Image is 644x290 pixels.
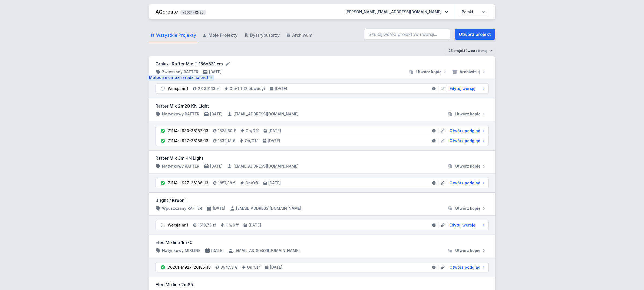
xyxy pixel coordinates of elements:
[455,248,481,253] span: Utwórz kopię
[183,10,204,15] span: v2024-12-30
[220,265,237,270] h4: 394,53 €
[450,128,480,134] span: Otwórz podgląd
[156,32,196,38] span: Wszystkie Projekty
[445,206,489,211] button: Utwórz kopię
[233,111,299,117] h4: [EMAIL_ADDRESS][DOMAIN_NAME]
[445,164,489,169] button: Utwórz kopię
[156,9,178,15] a: AQcreate
[450,222,475,228] span: Edytuj wersję
[218,138,235,144] h4: 1532,13 €
[226,222,239,228] h4: On/Off
[162,164,199,169] h4: Natynkowy RAFTER
[245,138,258,144] h4: On/Off
[202,28,239,43] a: Moje Projekty
[229,86,265,91] h4: On/Off (2 obwody)
[447,180,486,186] a: Otwórz podgląd
[247,265,260,270] h4: On/Off
[168,128,208,134] div: 71114-L930-26187-13
[460,69,480,75] span: Archiwizuj
[447,138,486,144] a: Otwórz podgląd
[147,75,214,81] div: Metoda montażu i rodzina profili
[168,138,208,144] div: 71114-L927-26188-13
[210,164,223,169] h4: [DATE]
[447,86,486,91] a: Edytuj wersję
[160,222,166,228] img: draft.svg
[270,265,282,270] h4: [DATE]
[445,111,489,117] button: Utwórz kopię
[235,248,300,253] h4: [EMAIL_ADDRESS][DOMAIN_NAME]
[455,29,495,40] a: Utwórz projekt
[162,111,199,117] h4: Natynkowy RAFTER
[445,248,489,253] button: Utwórz kopię
[218,180,236,186] h4: 1857,38 €
[447,128,486,134] a: Otwórz podgląd
[209,32,237,38] span: Moje Projekty
[246,128,259,134] h4: On/Off
[209,69,222,75] h4: [DATE]
[249,222,261,228] h4: [DATE]
[364,29,450,40] input: Szukaj wśród projektów i wersji...
[180,9,206,15] button: v2024-12-30
[198,222,216,228] h4: 1513,75 zł
[168,180,208,186] div: 71114-L927-26186-13
[156,61,489,67] form: Gralux- Rafter Mix [] 156x331 cm
[211,248,224,253] h4: [DATE]
[268,138,280,144] h4: [DATE]
[458,7,489,17] select: Wybierz język
[160,86,166,91] img: draft.svg
[233,164,299,169] h4: [EMAIL_ADDRESS][DOMAIN_NAME]
[450,69,489,75] button: Archiwizuj
[156,197,489,204] h3: Bright / Kreon I
[218,128,236,134] h4: 1528,50 €
[162,248,200,253] h4: Natynkowy MIXLINE
[292,32,312,38] span: Archiwum
[250,32,280,38] span: Dystrybutorzy
[341,7,453,17] button: [PERSON_NAME][EMAIL_ADDRESS][DOMAIN_NAME]
[450,138,480,144] span: Otwórz podgląd
[210,111,223,117] h4: [DATE]
[275,86,287,91] h4: [DATE]
[416,69,442,75] span: Utwórz kopię
[450,265,480,270] span: Otwórz podgląd
[285,28,313,43] a: Archiwum
[450,180,480,186] span: Otwórz podgląd
[156,155,489,161] h3: Rafter Mix 3m KN Light
[236,206,301,211] h4: [EMAIL_ADDRESS][DOMAIN_NAME]
[243,28,281,43] a: Dystrybutorzy
[455,206,481,211] span: Utwórz kopię
[225,61,230,66] button: Edytuj nazwę projektu
[168,86,188,91] div: Wersja nr 1
[156,239,489,246] h3: Elec Mixline 1m70
[455,111,481,117] span: Utwórz kopię
[156,103,489,109] h3: Rafter Mix 2m20 KN Light
[198,86,220,91] h4: 23 891,13 zł
[455,164,481,169] span: Utwórz kopię
[168,265,211,270] div: 70201-M927-26185-13
[450,86,475,91] span: Edytuj wersję
[407,69,450,75] button: Utwórz kopię
[447,222,486,228] a: Edytuj wersję
[156,281,489,288] h3: Elec Mixline 2m85
[162,206,202,211] h4: Wpuszczany RAFTER
[268,180,281,186] h4: [DATE]
[213,206,225,211] h4: [DATE]
[168,222,188,228] div: Wersja nr 1
[149,28,197,43] a: Wszystkie Projekty
[162,69,198,75] h4: Zwieszany RAFTER
[447,265,486,270] a: Otwórz podgląd
[245,180,259,186] h4: On/Off
[269,128,281,134] h4: [DATE]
